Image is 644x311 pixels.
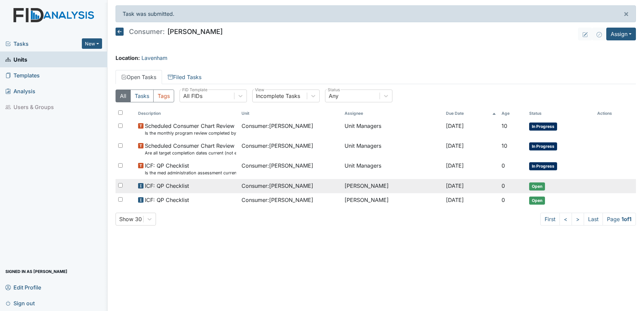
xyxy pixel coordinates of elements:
a: < [559,213,572,226]
div: Any [329,92,339,100]
span: Page [603,213,636,226]
span: Consumer : [PERSON_NAME] [241,162,313,170]
span: ICF: QP Checklist [145,182,189,190]
span: In Progress [529,123,557,131]
th: Assignee [342,108,443,119]
span: Consumer : [PERSON_NAME] [241,142,313,150]
th: Toggle SortBy [499,108,526,119]
a: Lavenham [141,55,167,61]
button: New [82,38,102,49]
span: Consumer : [PERSON_NAME] [241,182,313,190]
span: Units [5,54,27,65]
span: Analysis [5,86,35,96]
span: Sign out [5,298,35,308]
th: Actions [594,108,628,119]
h5: [PERSON_NAME] [116,28,223,36]
span: Consumer : [PERSON_NAME] [241,196,313,204]
button: × [617,6,636,22]
span: In Progress [529,162,557,170]
span: Open [529,197,545,205]
a: Open Tasks [116,70,162,84]
button: Assign [606,28,636,40]
span: 0 [502,182,505,189]
a: > [572,213,584,226]
span: × [623,9,629,19]
th: Toggle SortBy [239,108,342,119]
button: Tags [153,90,174,102]
small: Are all target completion dates current (not expired)? [145,150,236,156]
div: Open Tasks [116,90,636,226]
strong: 1 of 1 [621,216,632,222]
span: ICF: QP Checklist [145,196,189,204]
span: Templates [5,70,40,80]
span: Edit Profile [5,282,41,292]
div: All FIDs [183,92,202,100]
div: Show 30 [119,215,142,223]
span: [DATE] [446,142,464,149]
span: ICF: QP Checklist Is the med administration assessment current? (document the date in the comment... [145,162,236,176]
div: Type filter [116,90,174,102]
td: Unit Managers [342,159,443,179]
span: In Progress [529,142,557,150]
span: [DATE] [446,162,464,169]
span: [DATE] [446,182,464,189]
th: Toggle SortBy [443,108,499,119]
a: Last [584,213,603,226]
span: [DATE] [446,197,464,203]
a: Tasks [5,40,82,48]
span: [DATE] [446,123,464,129]
span: Consumer : [PERSON_NAME] [241,122,313,130]
td: [PERSON_NAME] [342,193,443,207]
span: 10 [502,142,507,149]
small: Is the monthly program review completed by the 15th of the previous month? [145,130,236,136]
th: Toggle SortBy [526,108,594,119]
small: Is the med administration assessment current? (document the date in the comment section) [145,170,236,176]
span: 0 [502,197,505,203]
div: Incomplete Tasks [256,92,300,100]
span: Signed in as [PERSON_NAME] [5,266,67,277]
strong: Location: [116,55,140,61]
span: 0 [502,162,505,169]
span: Scheduled Consumer Chart Review Are all target completion dates current (not expired)? [145,142,236,156]
nav: task-pagination [540,213,636,226]
a: Filed Tasks [162,70,207,84]
td: [PERSON_NAME] [342,179,443,193]
a: First [540,213,560,226]
span: Consumer: [129,28,165,35]
div: Task was submitted. [116,5,636,22]
td: Unit Managers [342,139,443,159]
button: All [116,90,131,102]
button: Tasks [130,90,154,102]
span: 10 [502,123,507,129]
th: Toggle SortBy [135,108,239,119]
input: Toggle All Rows Selected [118,110,123,115]
span: Open [529,182,545,191]
td: Unit Managers [342,119,443,139]
span: Scheduled Consumer Chart Review Is the monthly program review completed by the 15th of the previo... [145,122,236,136]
